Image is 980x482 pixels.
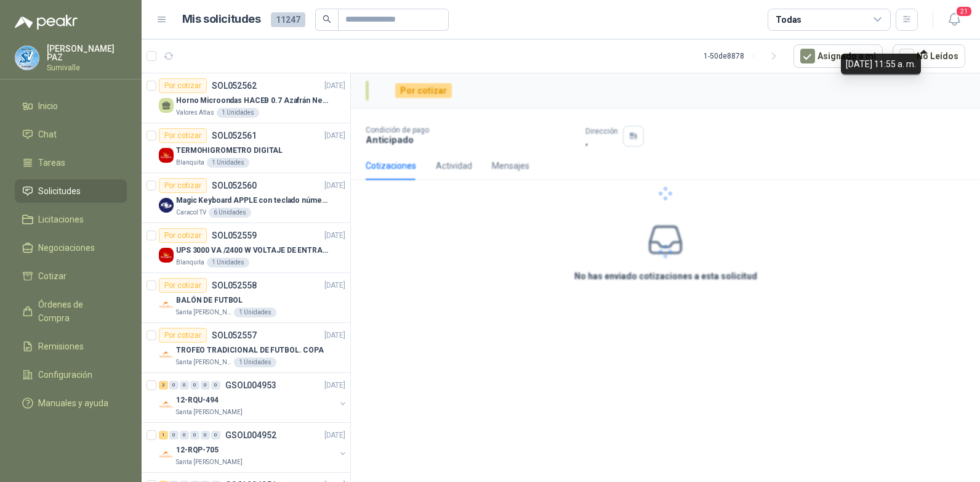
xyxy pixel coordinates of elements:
[176,457,243,467] p: Santa [PERSON_NAME]
[159,248,174,263] img: Company Logo
[159,348,174,362] img: Company Logo
[176,444,219,456] p: 12-RQP-705
[159,378,348,417] a: 3 0 0 0 0 0 GSOL004953[DATE] Company Logo12-RQU-494Santa [PERSON_NAME]
[176,345,324,356] p: TROFEO TRADICIONAL DE FUTBOL. COPA
[201,431,210,439] div: 0
[225,381,276,390] p: GSOL004953
[176,108,214,118] p: Valores Atlas
[169,431,179,439] div: 0
[271,12,305,27] span: 11247
[211,381,220,390] div: 0
[15,46,39,70] img: Company Logo
[38,184,81,198] span: Solicitudes
[212,281,257,290] p: SOL052558
[38,269,66,283] span: Cotizar
[142,123,350,173] a: Por cotizarSOL052561[DATE] Company LogoTERMOHIGROMETRO DIGITALBlanquita1 Unidades
[704,46,784,66] div: 1 - 50 de 8878
[323,15,331,23] span: search
[176,208,206,218] p: Caracol TV
[176,195,329,206] p: Magic Keyboard APPLE con teclado númerico en Español Plateado
[142,323,350,373] a: Por cotizarSOL052557[DATE] Company LogoTROFEO TRADICIONAL DE FUTBOL. COPASanta [PERSON_NAME]1 Uni...
[176,407,243,417] p: Santa [PERSON_NAME]
[234,357,276,367] div: 1 Unidades
[207,158,249,168] div: 1 Unidades
[142,223,350,273] a: Por cotizarSOL052559[DATE] Company LogoUPS 3000 VA /2400 W VOLTAJE DE ENTRADA / SALIDA 12V ON LIN...
[176,145,283,157] p: TERMOHIGROMETRO DIGITAL
[176,95,329,107] p: Horno Microondas HACEB 0.7 Azafrán Negro
[217,108,259,118] div: 1 Unidades
[324,430,345,441] p: [DATE]
[234,308,276,317] div: 1 Unidades
[943,9,965,31] button: 21
[190,431,199,439] div: 0
[211,431,220,439] div: 0
[38,340,84,353] span: Remisiones
[212,331,257,340] p: SOL052557
[176,295,243,306] p: BALÓN DE FUTBOL
[15,363,127,386] a: Configuración
[15,208,127,231] a: Licitaciones
[159,328,207,343] div: Por cotizar
[212,131,257,140] p: SOL052561
[15,335,127,358] a: Remisiones
[176,357,231,367] p: Santa [PERSON_NAME]
[159,78,207,93] div: Por cotizar
[212,231,257,240] p: SOL052559
[176,258,204,268] p: Blanquita
[15,94,127,118] a: Inicio
[38,128,57,141] span: Chat
[324,130,345,142] p: [DATE]
[955,6,973,17] span: 21
[207,258,249,268] div: 1 Unidades
[159,198,174,213] img: Company Logo
[15,123,127,146] a: Chat
[324,380,345,391] p: [DATE]
[15,15,78,30] img: Logo peakr
[176,394,219,406] p: 12-RQU-494
[324,330,345,341] p: [DATE]
[324,180,345,192] p: [DATE]
[182,10,261,28] h1: Mis solicitudes
[38,241,95,255] span: Negociaciones
[15,391,127,415] a: Manuales y ayuda
[38,368,92,382] span: Configuración
[159,428,348,467] a: 1 0 0 0 0 0 GSOL004952[DATE] Company Logo12-RQP-705Santa [PERSON_NAME]
[159,228,207,243] div: Por cotizar
[324,80,345,92] p: [DATE]
[38,99,58,113] span: Inicio
[212,81,257,90] p: SOL052562
[225,431,276,439] p: GSOL004952
[38,396,108,410] span: Manuales y ayuda
[324,280,345,292] p: [DATE]
[159,398,174,412] img: Company Logo
[180,381,189,390] div: 0
[15,179,127,203] a: Solicitudes
[209,208,251,218] div: 6 Unidades
[142,273,350,323] a: Por cotizarSOL052558[DATE] Company LogoBALÓN DE FUTBOLSanta [PERSON_NAME]1 Unidades
[776,13,801,27] div: Todas
[15,236,127,259] a: Negociaciones
[15,293,127,330] a: Órdenes de Compra
[176,245,329,256] p: UPS 3000 VA /2400 W VOLTAJE DE ENTRADA / SALIDA 12V ON LINE
[159,381,168,390] div: 3
[47,64,127,71] p: Sumivalle
[324,230,345,242] p: [DATE]
[142,73,350,123] a: Por cotizarSOL052562[DATE] Horno Microondas HACEB 0.7 Azafrán NegroValores Atlas1 Unidades
[159,431,168,439] div: 1
[169,381,179,390] div: 0
[201,381,210,390] div: 0
[38,213,84,226] span: Licitaciones
[176,308,231,317] p: Santa [PERSON_NAME]
[176,158,204,168] p: Blanquita
[38,156,65,170] span: Tareas
[212,181,257,190] p: SOL052560
[159,447,174,462] img: Company Logo
[180,431,189,439] div: 0
[15,264,127,288] a: Cotizar
[159,128,207,143] div: Por cotizar
[159,298,174,312] img: Company Logo
[190,381,199,390] div: 0
[47,44,127,62] p: [PERSON_NAME] PAZ
[159,148,174,163] img: Company Logo
[142,173,350,223] a: Por cotizarSOL052560[DATE] Company LogoMagic Keyboard APPLE con teclado númerico en Español Plate...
